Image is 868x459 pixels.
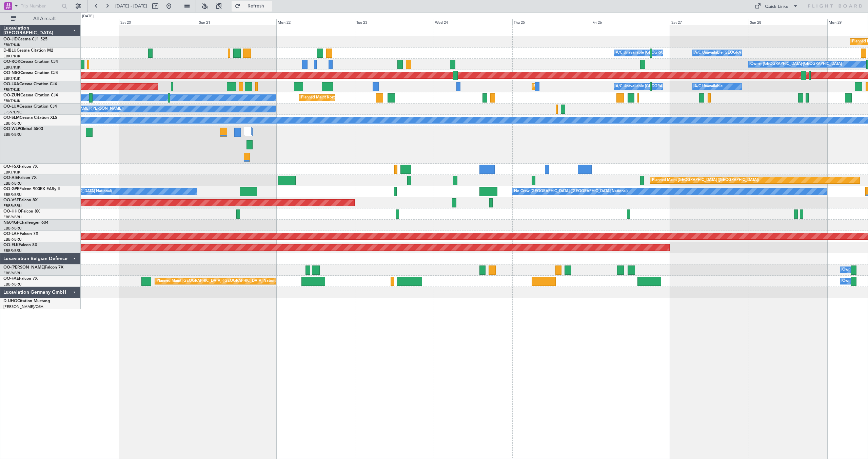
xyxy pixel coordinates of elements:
[765,3,788,10] div: Quick Links
[3,132,22,137] a: EBBR/BRU
[3,277,38,281] a: OO-FAEFalcon 7X
[514,186,628,197] div: No Crew [GEOGRAPHIC_DATA] ([GEOGRAPHIC_DATA] National)
[3,49,17,53] span: D-IBLU
[82,14,94,19] div: [DATE]
[301,93,380,103] div: Planned Maint Kortrijk-[GEOGRAPHIC_DATA]
[3,215,22,220] a: EBBR/BRU
[42,104,123,114] div: No Crew [PERSON_NAME] ([PERSON_NAME])
[534,81,613,92] div: Planned Maint Kortrijk-[GEOGRAPHIC_DATA]
[694,48,803,58] div: A/C Unavailable [GEOGRAPHIC_DATA]-[GEOGRAPHIC_DATA]
[3,98,20,104] a: EBKT/KJK
[3,209,21,214] span: OO-HHO
[3,82,19,86] span: OO-LXA
[3,60,58,64] a: OO-ROKCessna Citation CJ4
[3,127,20,131] span: OO-WLP
[616,81,742,92] div: A/C Unavailable [GEOGRAPHIC_DATA] ([GEOGRAPHIC_DATA] National)
[232,1,272,12] button: Refresh
[3,299,17,303] span: D-IJHO
[3,299,50,303] a: D-IJHOCitation Mustang
[3,105,19,109] span: OO-LUX
[3,49,53,53] a: D-IBLUCessna Citation M2
[3,221,48,225] a: N604GFChallenger 604
[3,304,43,309] a: [PERSON_NAME]/QSA
[3,192,22,197] a: EBBR/BRU
[3,187,19,191] span: OO-GPE
[3,187,60,191] a: OO-GPEFalcon 900EX EASy II
[591,19,670,25] div: Fri 26
[3,198,38,202] a: OO-VSFFalcon 8X
[512,19,591,25] div: Thu 25
[3,37,18,41] span: OO-JID
[3,265,63,270] a: OO-[PERSON_NAME]Falcon 7X
[3,221,19,225] span: N604GF
[3,105,57,109] a: OO-LUXCessna Citation CJ4
[3,37,47,41] a: OO-JIDCessna CJ1 525
[3,237,22,242] a: EBBR/BRU
[3,243,37,247] a: OO-ELKFalcon 8X
[751,1,802,12] button: Quick Links
[3,181,22,186] a: EBBR/BRU
[157,276,279,286] div: Planned Maint [GEOGRAPHIC_DATA] ([GEOGRAPHIC_DATA] National)
[115,3,147,9] span: [DATE] - [DATE]
[3,93,58,97] a: OO-ZUNCessna Citation CJ4
[3,265,45,270] span: OO-[PERSON_NAME]
[694,81,723,92] div: A/C Unavailable
[3,170,20,175] a: EBKT/KJK
[3,165,38,169] a: OO-FSXFalcon 7X
[3,209,40,214] a: OO-HHOFalcon 8X
[3,60,20,64] span: OO-ROK
[3,116,57,120] a: OO-SLMCessna Citation XLS
[3,203,22,208] a: EBBR/BRU
[3,232,20,236] span: OO-LAH
[3,282,22,287] a: EBBR/BRU
[3,226,22,231] a: EBBR/BRU
[3,116,20,120] span: OO-SLM
[3,93,20,97] span: OO-ZUN
[749,19,827,25] div: Sun 28
[7,13,74,24] button: All Aircraft
[276,19,355,25] div: Mon 22
[3,71,20,75] span: OO-NSG
[616,48,742,58] div: A/C Unavailable [GEOGRAPHIC_DATA] ([GEOGRAPHIC_DATA] National)
[3,110,22,115] a: LFSN/ENC
[3,65,20,70] a: EBKT/KJK
[3,243,19,247] span: OO-ELK
[3,76,20,81] a: EBKT/KJK
[3,82,57,86] a: OO-LXACessna Citation CJ4
[242,4,270,8] span: Refresh
[3,71,58,75] a: OO-NSGCessna Citation CJ4
[3,198,19,202] span: OO-VSF
[355,19,434,25] div: Tue 23
[3,176,18,180] span: OO-AIE
[3,277,19,281] span: OO-FAE
[3,232,38,236] a: OO-LAHFalcon 7X
[198,19,276,25] div: Sun 21
[670,19,749,25] div: Sat 27
[3,176,37,180] a: OO-AIEFalcon 7X
[3,127,43,131] a: OO-WLPGlobal 5500
[3,165,19,169] span: OO-FSX
[434,19,512,25] div: Wed 24
[3,42,20,48] a: EBKT/KJK
[18,16,72,21] span: All Aircraft
[3,87,20,92] a: EBKT/KJK
[3,271,22,276] a: EBBR/BRU
[750,59,842,69] div: Owner [GEOGRAPHIC_DATA]-[GEOGRAPHIC_DATA]
[21,1,60,11] input: Trip Number
[119,19,198,25] div: Sat 20
[3,54,20,59] a: EBKT/KJK
[652,175,759,185] div: Planned Maint [GEOGRAPHIC_DATA] ([GEOGRAPHIC_DATA])
[3,121,22,126] a: EBBR/BRU
[3,248,22,253] a: EBBR/BRU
